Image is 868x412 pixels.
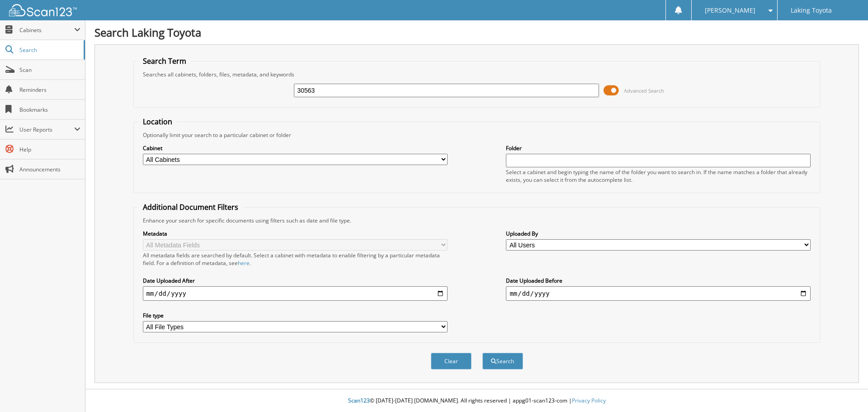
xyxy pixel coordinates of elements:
label: Folder [506,144,811,152]
button: Search [482,353,523,369]
div: All metadata fields are searched by default. Select a cabinet with metadata to enable filtering b... [143,251,448,267]
button: Clear [431,353,472,369]
span: Laking Toyota [791,8,832,13]
span: Scan123 [348,397,370,404]
div: Searches all cabinets, folders, files, metadata, and keywords [138,71,816,78]
label: Cabinet [143,144,448,152]
span: Cabinets [19,26,74,34]
span: Search [19,46,79,54]
h1: Search Laking Toyota [94,25,859,40]
span: Advanced Search [624,87,664,94]
span: Announcements [19,166,80,173]
legend: Additional Document Filters [138,202,243,212]
div: Optionally limit your search to a particular cabinet or folder [138,131,816,139]
iframe: Chat Widget [823,369,868,412]
input: start [143,286,448,301]
div: Select a cabinet and begin typing the name of the folder you want to search in. If the name match... [506,168,811,184]
label: File type [143,312,448,319]
span: Scan [19,66,80,74]
div: © [DATE]-[DATE] [DOMAIN_NAME]. All rights reserved | appg01-scan123-com | [85,390,868,412]
span: Bookmarks [19,106,80,114]
span: [PERSON_NAME] [705,8,755,13]
span: User Reports [19,126,74,133]
input: end [506,286,811,301]
legend: Search Term [138,56,191,66]
label: Date Uploaded Before [506,277,811,284]
span: Reminders [19,86,80,94]
legend: Location [138,117,177,127]
img: scan123-logo-white.svg [9,4,77,16]
label: Date Uploaded After [143,277,448,284]
a: here [238,259,250,267]
div: Enhance your search for specific documents using filters such as date and file type. [138,217,816,224]
a: Privacy Policy [572,397,606,404]
label: Metadata [143,230,448,237]
label: Uploaded By [506,230,811,237]
span: Help [19,146,80,153]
